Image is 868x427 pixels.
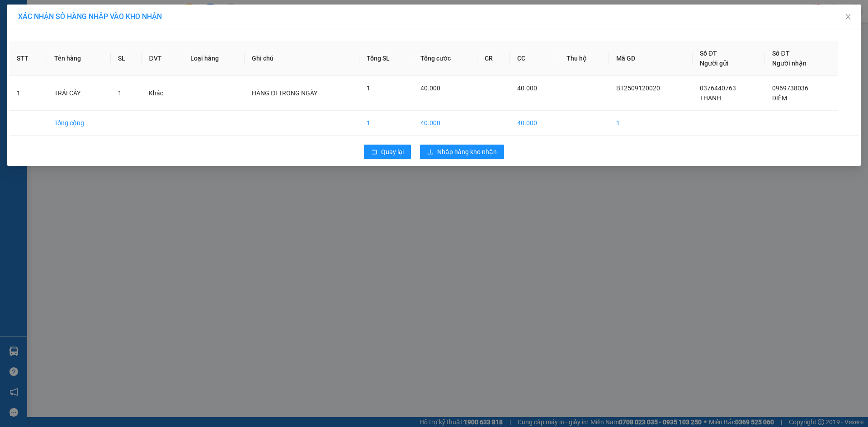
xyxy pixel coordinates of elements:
[9,41,47,76] th: STT
[844,13,852,20] span: close
[118,89,122,97] span: 1
[700,94,721,102] span: THANH
[359,111,413,136] td: 1
[8,8,64,40] div: VP Phước Long 2
[359,41,413,76] th: Tổng SL
[364,145,411,159] button: rollbackQuay lại
[477,41,510,76] th: CR
[559,41,609,76] th: Thu hộ
[71,29,132,40] div: NGHĨA
[9,76,47,111] td: 1
[413,41,477,76] th: Tổng cước
[510,41,559,76] th: CC
[71,9,92,18] span: Nhận:
[371,149,377,156] span: rollback
[8,9,22,18] span: Gửi:
[772,94,787,102] span: DIỄM
[245,41,359,76] th: Ghi chú
[517,84,537,92] span: 40.000
[71,8,132,29] div: VP Đồng Xoài
[420,145,504,159] button: downloadNhập hàng kho nhận
[142,41,183,76] th: ĐVT
[772,84,808,92] span: 0969738036
[367,84,370,92] span: 1
[47,76,110,111] td: TRÁI CÂY
[252,89,317,97] span: HÀNG ĐI TRONG NGÀY
[183,41,245,76] th: Loại hàng
[381,147,404,157] span: Quay lại
[142,76,183,111] td: Khác
[700,60,729,67] span: Người gửi
[772,50,789,57] span: Số ĐT
[700,84,736,92] span: 0376440763
[437,147,497,157] span: Nhập hàng kho nhận
[8,40,64,51] div: HÙNG
[700,50,717,57] span: Số ĐT
[835,5,861,30] button: Close
[616,84,660,92] span: BT2509120020
[772,60,807,67] span: Người nhận
[427,149,434,156] span: download
[609,41,693,76] th: Mã GD
[510,111,559,136] td: 40.000
[609,111,693,136] td: 1
[18,12,162,21] span: XÁC NHẬN SỐ HÀNG NHẬP VÀO KHO NHẬN
[111,41,142,76] th: SL
[420,84,440,92] span: 40.000
[47,111,110,136] td: Tổng cộng
[47,41,110,76] th: Tên hàng
[413,111,477,136] td: 40.000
